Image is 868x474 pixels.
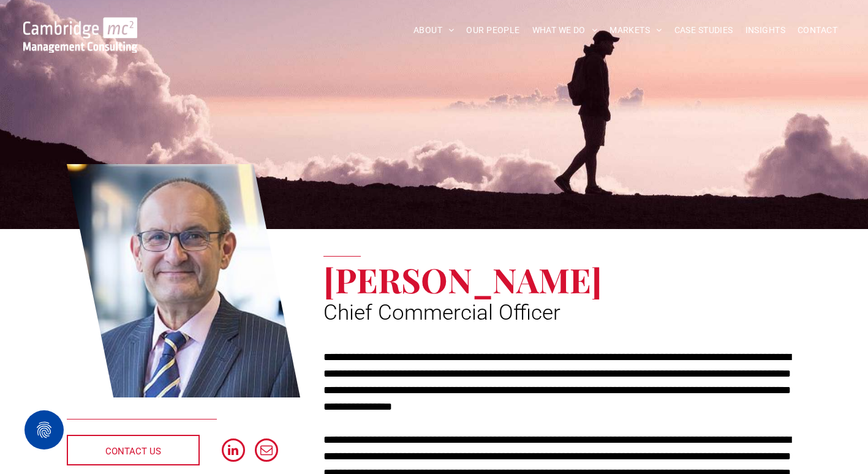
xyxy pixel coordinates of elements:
[668,21,739,40] a: CASE STUDIES
[323,300,560,325] span: Chief Commercial Officer
[222,438,245,465] a: linkedin
[23,17,137,53] img: Go to Homepage
[603,21,668,40] a: MARKETS
[323,257,602,302] span: [PERSON_NAME]
[255,438,278,465] a: email
[791,21,843,40] a: CONTACT
[105,436,161,467] span: CONTACT US
[460,21,526,40] a: OUR PEOPLE
[67,435,200,465] a: CONTACT US
[23,19,137,32] a: Your Business Transformed | Cambridge Management Consulting
[526,21,604,40] a: WHAT WE DO
[739,21,791,40] a: INSIGHTS
[67,162,301,400] a: Stuart Curzon | Chief Commercial Officer | Cambridge Management Consulting
[407,21,461,40] a: ABOUT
